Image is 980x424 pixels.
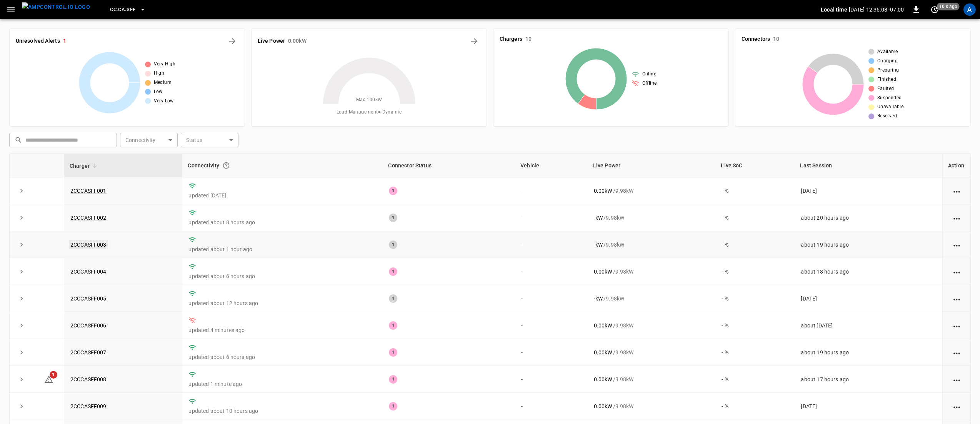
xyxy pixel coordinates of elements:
[877,76,896,83] span: Finished
[70,322,107,329] a: 2CCCASFF006
[795,154,942,177] th: Last Session
[963,3,976,16] div: profile-icon
[715,285,795,312] td: - %
[952,187,962,195] div: action cell options
[952,268,962,275] div: action cell options
[389,267,397,276] div: 1
[188,272,377,280] p: updated about 6 hours ago
[70,161,100,170] span: Charger
[389,294,397,303] div: 1
[188,380,377,388] p: updated 1 minute ago
[952,376,962,383] div: action cell options
[154,70,165,77] span: High
[188,326,377,334] p: updated 4 minutes ago
[226,35,238,47] button: All Alerts
[715,258,795,285] td: - %
[383,154,515,177] th: Connector Status
[356,96,382,104] span: Max. 100 kW
[515,154,588,177] th: Vehicle
[16,37,60,45] h6: Unresolved Alerts
[63,37,66,45] h6: 1
[188,219,377,226] p: updated about 8 hours ago
[594,268,710,275] div: / 9.98 kW
[715,312,795,339] td: - %
[937,3,960,10] span: 10 s ago
[69,240,108,249] a: 2CCCASFF003
[877,94,902,102] span: Suspended
[594,376,612,383] p: 0.00 kW
[952,241,962,249] div: action cell options
[16,320,27,331] button: expand row
[594,268,612,275] p: 0.00 kW
[952,322,962,329] div: action cell options
[795,204,942,231] td: about 20 hours ago
[715,231,795,258] td: - %
[795,366,942,393] td: about 17 hours ago
[70,215,107,221] a: 2CCCASFF002
[515,177,588,204] td: -
[515,285,588,312] td: -
[795,312,942,339] td: about [DATE]
[188,245,377,253] p: updated about 1 hour ago
[952,295,962,302] div: action cell options
[877,67,899,74] span: Preparing
[795,393,942,420] td: [DATE]
[715,339,795,366] td: - %
[877,85,894,93] span: Faulted
[594,295,710,302] div: / 9.98 kW
[154,60,176,68] span: Very High
[515,231,588,258] td: -
[337,109,402,116] span: Load Management = Dynamic
[795,231,942,258] td: about 19 hours ago
[188,353,377,361] p: updated about 6 hours ago
[16,266,27,277] button: expand row
[16,347,27,358] button: expand row
[742,35,770,43] h6: Connectors
[515,339,588,366] td: -
[877,48,898,56] span: Available
[16,293,27,304] button: expand row
[594,214,710,222] div: / 9.98 kW
[594,295,603,302] p: - kW
[389,375,397,384] div: 1
[389,187,397,195] div: 1
[70,295,107,302] a: 2CCCASFF005
[22,2,90,12] img: ampcontrol.io logo
[928,3,941,16] button: set refresh interval
[44,376,53,382] a: 1
[795,177,942,204] td: [DATE]
[70,376,107,382] a: 2CCCASFF008
[795,258,942,285] td: about 18 hours ago
[594,349,710,356] div: / 9.98 kW
[715,393,795,420] td: - %
[773,35,779,43] h6: 10
[389,214,397,222] div: 1
[594,402,612,410] p: 0.00 kW
[715,204,795,231] td: - %
[389,240,397,249] div: 1
[594,322,710,329] div: / 9.98 kW
[16,239,27,250] button: expand row
[642,70,656,78] span: Online
[594,241,603,249] p: - kW
[952,214,962,222] div: action cell options
[877,112,897,120] span: Reserved
[16,401,27,412] button: expand row
[821,6,847,13] p: Local time
[188,159,377,172] div: Connectivity
[515,366,588,393] td: -
[188,192,377,199] p: updated [DATE]
[594,402,710,410] div: / 9.98 kW
[952,402,962,410] div: action cell options
[849,6,904,13] p: [DATE] 12:36:08 -07:00
[500,35,522,43] h6: Chargers
[715,154,795,177] th: Live SoC
[942,154,970,177] th: Action
[107,2,148,17] button: CC.CA.SFF
[715,366,795,393] td: - %
[154,97,174,105] span: Very Low
[188,299,377,307] p: updated about 12 hours ago
[389,348,397,357] div: 1
[258,37,285,45] h6: Live Power
[16,212,27,224] button: expand row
